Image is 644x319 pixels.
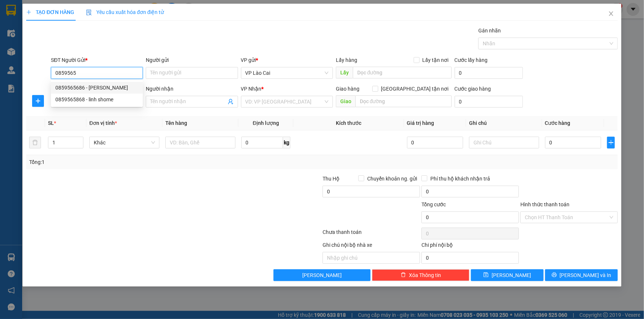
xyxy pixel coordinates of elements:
label: Hình thức thanh toán [520,201,569,207]
span: Tên hàng [165,120,187,126]
label: Gán nhãn [478,28,501,34]
span: close [608,11,614,17]
div: 0859565868 - linh shome [55,95,138,104]
span: Chuyển khoản ng. gửi [364,175,420,183]
span: Đơn vị tính [89,120,117,126]
span: Khác [94,137,155,148]
div: Ghi chú nội bộ nhà xe [323,241,420,252]
span: [GEOGRAPHIC_DATA] tận nơi [378,85,452,93]
span: Định lượng [253,120,279,126]
input: Nhập ghi chú [323,252,420,264]
button: Close [601,4,621,24]
button: [PERSON_NAME] [273,269,371,281]
div: SĐT Người Gửi [51,56,143,64]
input: Dọc đường [353,67,452,78]
span: C Bích Nấm [34,38,61,44]
span: plus [32,98,44,104]
div: Tổng: 1 [29,158,249,166]
div: Chi phí nội bộ [421,241,519,252]
button: printer[PERSON_NAME] và In [545,269,618,281]
span: Lấy hàng [336,57,357,63]
span: Giao hàng [336,86,359,92]
span: Thu Hộ [323,176,340,182]
span: Cước hàng [545,120,571,126]
span: [PERSON_NAME] và In [560,271,612,279]
input: Cước lấy hàng [455,67,523,79]
span: save [483,272,489,278]
button: delete [29,137,41,148]
span: kg [283,137,290,148]
span: [PERSON_NAME] [492,271,531,279]
div: 0859565868 - linh shome [51,94,143,105]
span: VP Nhận [241,86,262,92]
input: VD: Bàn, Ghế [165,137,235,148]
div: Chưa thanh toán [322,228,421,241]
span: Phí thu hộ khách nhận trả [427,175,493,183]
label: Cước lấy hàng [455,57,488,63]
input: Cước giao hàng [455,96,523,108]
button: plus [32,95,44,107]
div: 0859565686 - Huyền Shome [51,82,143,94]
span: SL [48,120,54,126]
div: 0859565686 - [PERSON_NAME] [55,84,138,92]
span: Giao [336,95,355,107]
span: Tổng cước [421,201,446,207]
span: Số Lượng: 10 [21,27,74,37]
span: user-add [228,99,234,105]
input: Dọc đường [355,95,452,107]
input: Ghi Chú [469,137,539,148]
span: delete [401,272,406,278]
span: [PERSON_NAME] [302,271,342,279]
span: LC1309250291 [7,3,87,17]
span: VP Cảng - [GEOGRAPHIC_DATA] [10,45,85,51]
input: 0 [407,137,463,148]
div: Người gửi [146,56,238,64]
span: printer [552,272,557,278]
label: Cước giao hàng [455,86,491,92]
span: plus [607,140,614,146]
span: plus [26,10,31,15]
span: TẠO ĐƠN HÀNG [26,9,74,15]
span: Yêu cầu xuất hóa đơn điện tử [86,9,164,15]
button: deleteXóa Thông tin [372,269,469,281]
span: Xóa Thông tin [409,271,441,279]
span: Kích thước [336,120,361,126]
div: Người nhận [146,85,238,93]
div: VP gửi [241,56,333,64]
span: Lấy [336,67,353,78]
button: plus [607,137,615,148]
span: VP Lào Cai [245,67,328,78]
span: Giá trị hàng [407,120,434,126]
th: Ghi chú [466,116,542,130]
img: icon [86,10,92,15]
span: Lấy tận nơi [420,56,452,64]
button: save[PERSON_NAME] [471,269,544,281]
